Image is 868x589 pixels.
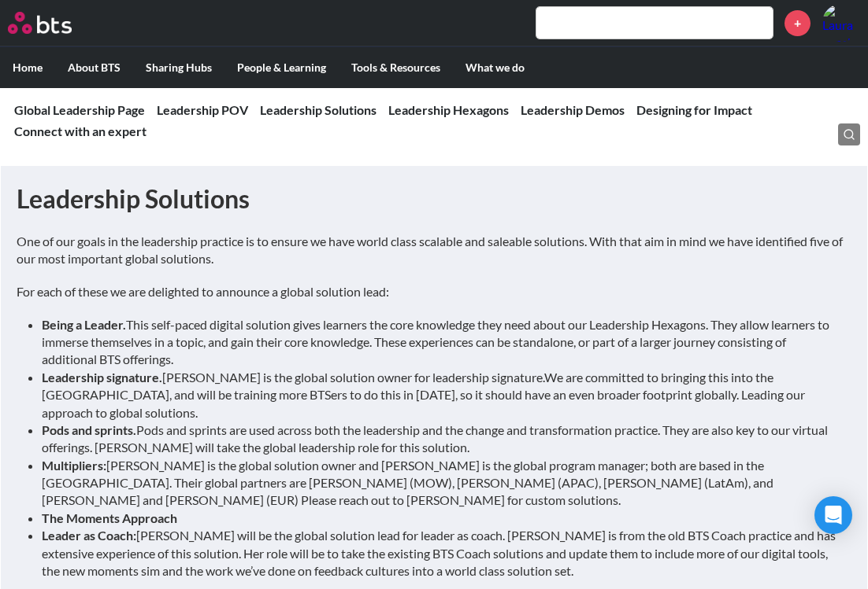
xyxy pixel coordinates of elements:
a: Connect with an expert [14,123,147,138]
a: + [785,10,811,36]
a: Leadership Demos [521,102,625,117]
li: [PERSON_NAME] will be the global solution lead for leader as coach. [PERSON_NAME] is from the old... [42,527,839,580]
h1: Leadership Solutions [17,182,851,217]
li: Pods and sprints are used across both the leadership and the change and transformation practice. ... [42,422,839,457]
img: BTS Logo [8,12,72,34]
a: Go home [8,12,101,34]
strong: Leader as Coach: [42,528,136,543]
li: [PERSON_NAME] is the global solution owner for leadership signature.We are committed to bringing ... [42,369,839,422]
strong: Being a Leader. [42,317,126,332]
a: Profile [822,4,860,42]
label: People & Learning [224,47,339,88]
a: Global Leadership Page [14,102,145,117]
label: Sharing Hubs [133,47,224,88]
p: For each of these we are delighted to announce a global solution lead: [17,283,851,300]
p: One of our goals in the leadership practice is to ensure we have world class scalable and saleabl... [17,233,851,268]
strong: Multipliers: [42,458,106,473]
li: This self-paced digital solution gives learners the core knowledge they need about our Leadership... [42,316,839,369]
a: Leadership Solutions [260,102,377,117]
label: What we do [453,47,537,88]
a: Leadership POV [157,102,248,117]
div: Open Intercom Messenger [814,496,852,534]
strong: Pods and sprints. [42,422,136,437]
label: About BTS [55,47,133,88]
strong: Leadership signature. [42,370,162,385]
a: Leadership Hexagons [388,102,509,117]
label: Tools & Resources [339,47,453,88]
a: Designing for Impact [636,102,752,117]
li: [PERSON_NAME] is the global solution owner and [PERSON_NAME] is the global program manager; both ... [42,457,839,510]
strong: The Moments Approach [42,510,177,525]
img: Laura Sancken [822,4,860,42]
